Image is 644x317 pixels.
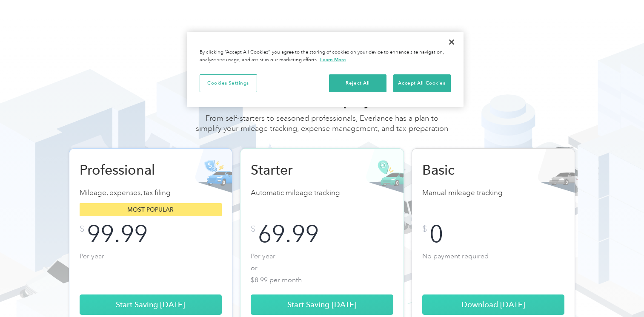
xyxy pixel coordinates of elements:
[251,161,340,178] h2: Starter
[258,225,319,243] div: 69.99
[80,250,222,284] p: Per year
[251,225,255,233] div: $
[393,74,451,92] button: Accept All Cookies
[429,225,443,243] div: 0
[422,250,565,284] p: No payment required
[422,187,565,199] p: Manual mileage tracking
[87,225,148,243] div: 99.99
[251,250,393,284] p: Per year or $8.99 per month
[80,203,222,216] div: Most popular
[422,225,427,233] div: $
[329,74,386,92] button: Reject All
[251,187,393,199] p: Automatic mileage tracking
[422,294,565,315] a: Download [DATE]
[80,225,84,233] div: $
[320,57,346,62] a: More information about your privacy, opens in a new tab
[80,187,222,199] p: Mileage, expenses, tax filing
[442,33,461,51] button: Close
[80,294,222,315] a: Start Saving [DATE]
[195,113,450,142] div: From self-starters to seasoned professionals, Everlance has a plan to simplify your mileage track...
[80,161,169,178] h2: Professional
[251,294,393,315] a: Start Saving [DATE]
[187,32,464,107] div: Privacy
[187,32,464,107] div: Cookie banner
[200,74,257,92] button: Cookies Settings
[422,161,512,178] h2: Basic
[200,49,451,64] div: By clicking “Accept All Cookies”, you agree to the storing of cookies on your device to enhance s...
